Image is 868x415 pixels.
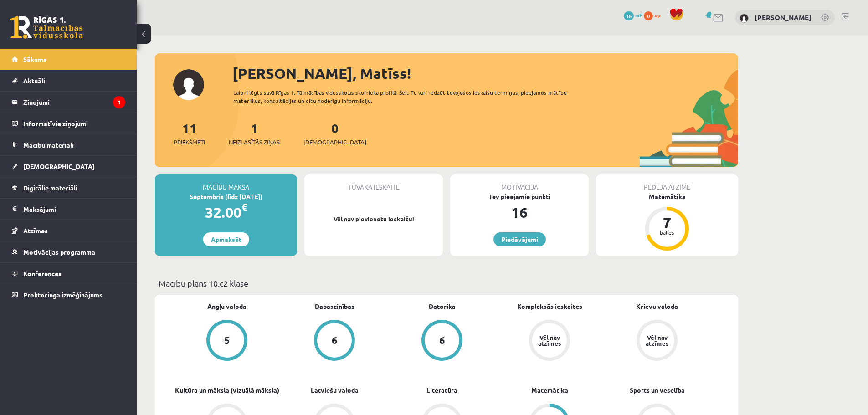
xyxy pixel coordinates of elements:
div: Matemātika [596,192,738,201]
div: Tev pieejamie punkti [450,192,589,201]
a: Vēl nav atzīmes [496,320,603,363]
span: Mācību materiāli [23,141,74,149]
span: mP [635,11,642,19]
div: Vēl nav atzīmes [644,334,670,346]
a: Apmaksāt [203,232,249,246]
a: Motivācijas programma [12,241,125,262]
a: Informatīvie ziņojumi [12,113,125,134]
legend: Informatīvie ziņojumi [23,113,125,134]
span: € [241,200,247,214]
a: Mācību materiāli [12,134,125,155]
p: Vēl nav pievienotu ieskaišu! [309,215,438,224]
a: Ziņojumi1 [12,92,125,113]
div: 6 [332,335,338,345]
span: 16 [624,11,634,20]
a: Vēl nav atzīmes [603,320,711,363]
span: 0 [644,11,653,20]
a: Aktuāli [12,70,125,91]
a: Dabaszinības [315,302,354,311]
div: Tuvākā ieskaite [304,174,443,192]
a: [PERSON_NAME] [755,13,812,22]
div: 16 [450,201,589,223]
a: 1Neizlasītās ziņas [229,120,280,147]
a: 0[DEMOGRAPHIC_DATA] [303,120,366,147]
span: Priekšmeti [174,138,205,147]
a: Latviešu valoda [311,385,359,395]
a: Matemātika [531,385,568,395]
a: Sports un veselība [630,385,685,395]
a: 6 [388,320,496,363]
a: Konferences [12,263,125,284]
div: Vēl nav atzīmes [537,334,562,346]
a: Kultūra un māksla (vizuālā māksla) [175,385,279,395]
span: Digitālie materiāli [23,184,77,192]
div: balles [653,230,681,235]
a: 0 xp [644,11,665,19]
div: Laipni lūgts savā Rīgas 1. Tālmācības vidusskolas skolnieka profilā. Šeit Tu vari redzēt tuvojošo... [233,88,583,105]
p: Mācību plāns 10.c2 klase [159,277,734,289]
a: 6 [281,320,388,363]
legend: Ziņojumi [23,92,125,113]
a: Maksājumi [12,199,125,220]
span: Sākums [23,55,46,63]
div: [PERSON_NAME], Matīss! [232,62,738,84]
a: Literatūra [426,385,457,395]
a: [DEMOGRAPHIC_DATA] [12,156,125,177]
div: Septembris (līdz [DATE]) [155,192,297,201]
span: Motivācijas programma [23,248,95,256]
div: 6 [439,335,445,345]
img: Matīss Magone [740,14,749,23]
div: Pēdējā atzīme [596,174,738,192]
a: Piedāvājumi [493,232,546,246]
a: Proktoringa izmēģinājums [12,284,125,305]
a: 16 mP [624,11,642,19]
legend: Maksājumi [23,199,125,220]
span: Neizlasītās ziņas [229,138,280,147]
i: 1 [113,96,125,108]
a: Datorika [429,302,456,311]
a: Kompleksās ieskaites [517,302,582,311]
span: Atzīmes [23,226,48,235]
span: Konferences [23,269,62,277]
a: 11Priekšmeti [174,120,205,147]
a: Krievu valoda [636,302,678,311]
a: 5 [173,320,281,363]
span: Aktuāli [23,77,45,85]
a: Digitālie materiāli [12,177,125,198]
span: [DEMOGRAPHIC_DATA] [303,138,366,147]
div: 7 [653,215,681,230]
div: 5 [224,335,230,345]
span: Proktoringa izmēģinājums [23,291,103,299]
a: Angļu valoda [207,302,247,311]
a: Rīgas 1. Tālmācības vidusskola [10,16,83,39]
span: xp [654,11,660,19]
a: Atzīmes [12,220,125,241]
div: 32.00 [155,201,297,223]
div: Mācību maksa [155,174,297,192]
a: Sākums [12,49,125,70]
span: [DEMOGRAPHIC_DATA] [23,162,95,170]
a: Matemātika 7 balles [596,192,738,252]
div: Motivācija [450,174,589,192]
